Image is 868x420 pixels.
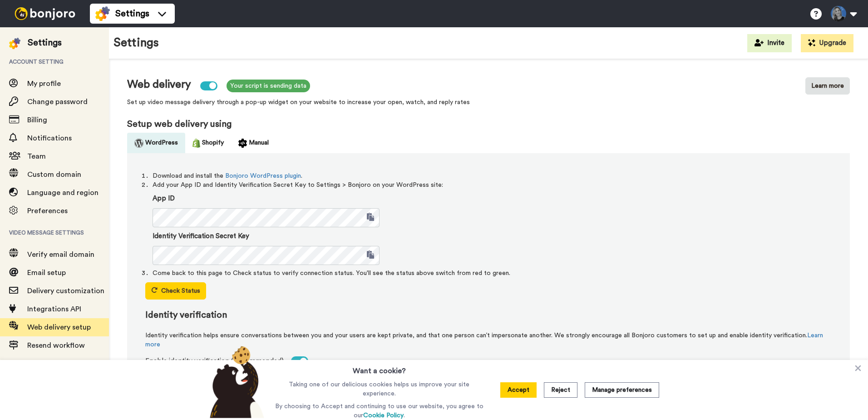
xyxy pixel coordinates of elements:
button: Manual [231,133,276,153]
span: Integrations API [27,305,81,313]
button: Accept [500,382,537,398]
span: Custom domain [27,171,81,178]
span: My profile [27,80,61,87]
li: Download and install the . [153,171,832,180]
div: Settings [28,36,62,49]
span: Identity verification helps ensure conversations between you and your users are kept private, and... [145,331,832,349]
img: icon [238,139,247,148]
button: Manage preferences [585,382,659,398]
span: Email setup [27,269,66,276]
button: Upgrade [801,34,853,52]
span: Verify email domain [27,251,94,258]
a: Learn more [145,332,823,348]
img: bear-with-cookie.png [202,345,269,418]
li: Add your App ID and Identity Verification Secret Key to Settings > Bonjoro on your WordPress site: [153,180,832,265]
button: Learn more [805,77,850,95]
label: Identity Verification Secret Key [153,231,832,242]
label: Web delivery [127,77,191,92]
button: Invite [747,34,792,52]
img: icon [192,139,200,148]
label: Setup web delivery using [127,118,232,130]
img: settings-colored.svg [95,6,110,21]
span: Team [27,153,46,160]
label: Identity verification [145,309,832,321]
h1: Settings [113,36,159,50]
img: settings-colored.svg [9,38,20,49]
span: Resend workflow [27,342,85,349]
img: icon [134,139,143,148]
button: WordPress [127,133,185,153]
a: Cookie Policy [363,412,404,419]
a: Bonjoro WordPress plugin [225,173,301,179]
li: Come back to this page to Check status to verify connection status. You'll see the status above s... [153,269,832,278]
span: Settings [115,7,149,20]
p: By choosing to Accept and continuing to use our website, you agree to our . [273,402,486,420]
p: Taking one of our delicious cookies helps us improve your site experience. [273,380,486,398]
span: Enable identity verification (Recommended) [145,356,284,366]
span: Web delivery setup [27,324,91,331]
span: Delivery customization [27,287,104,295]
a: Learn more [805,83,850,89]
h3: Want a cookie? [353,360,406,376]
label: App ID [153,193,832,204]
span: Your script is sending data [227,80,310,92]
span: Language and region [27,189,99,196]
button: Shopify [185,133,231,153]
span: Set up video message delivery through a pop-up widget on your website to increase your open, watc... [127,98,470,107]
button: Reject [544,382,577,398]
span: Billing [27,116,47,124]
span: Notifications [27,135,72,142]
span: Preferences [27,207,68,215]
img: bj-logo-header-white.svg [11,7,79,20]
button: Check Status [145,282,206,300]
span: Change password [27,98,88,105]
